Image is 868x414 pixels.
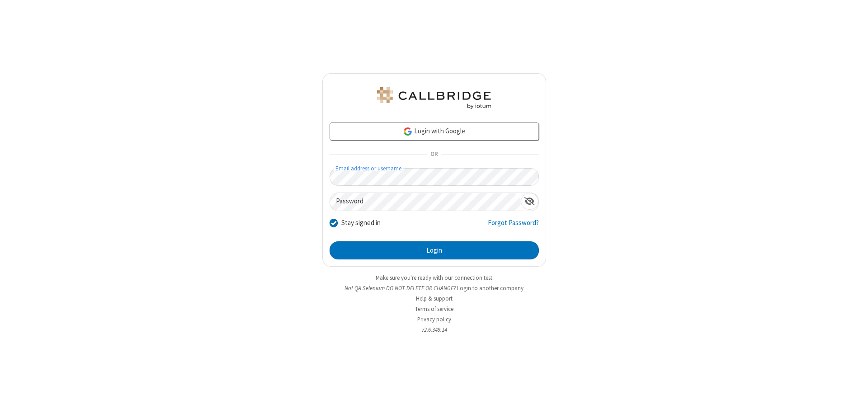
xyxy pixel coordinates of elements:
li: v2.6.349.14 [322,325,546,334]
input: Password [330,193,521,211]
button: Login [330,241,539,259]
button: Login to another company [457,284,524,292]
a: Login with Google [330,122,539,141]
a: Privacy policy [417,315,451,323]
a: Make sure you're ready with our connection test [376,274,492,282]
img: google-icon.png [403,127,413,136]
img: QA Selenium DO NOT DELETE OR CHANGE [375,87,493,109]
li: Not QA Selenium DO NOT DELETE OR CHANGE? [322,284,546,292]
label: Stay signed in [341,218,381,228]
a: Forgot Password? [488,218,539,235]
input: Email address or username [330,168,539,186]
span: OR [427,148,441,161]
div: Show password [521,193,538,210]
a: Help & support [416,295,453,302]
a: Terms of service [415,305,453,313]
